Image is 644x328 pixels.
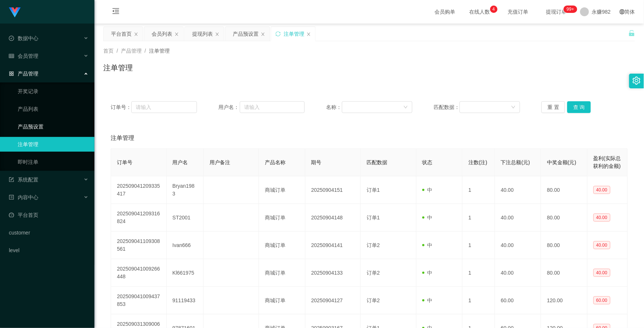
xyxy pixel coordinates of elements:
[593,269,610,277] span: 40.00
[240,101,305,113] input: 请输入
[284,27,304,41] div: 注单管理
[367,159,387,165] span: 匹配数据
[265,159,285,165] span: 产品名称
[9,53,14,59] i: 图标: table
[9,36,14,41] i: 图标: check-circle-o
[541,176,587,204] td: 80.00
[326,103,342,111] span: 名称：
[311,159,322,165] span: 期号
[18,102,89,116] a: 产品列表
[422,215,433,221] span: 中
[111,259,167,287] td: 202509041009266448
[541,259,587,287] td: 80.00
[468,159,487,165] span: 注数(注)
[149,48,170,54] span: 注单管理
[541,287,587,314] td: 120.00
[501,159,530,165] span: 下注总额(元)
[422,297,433,303] span: 中
[152,27,172,41] div: 会员列表
[367,270,380,276] span: 订单2
[210,159,230,165] span: 用户备注
[511,105,516,110] i: 图标: down
[541,101,565,113] button: 重 置
[495,259,541,287] td: 40.00
[117,159,132,165] span: 订单号
[305,287,361,314] td: 20250904127
[167,232,204,259] td: Ivan666
[422,159,433,165] span: 状态
[218,103,240,111] span: 用户名：
[305,176,361,204] td: 20250904151
[111,27,132,41] div: 平台首页
[541,232,587,259] td: 80.00
[492,6,495,13] p: 4
[259,287,305,314] td: 商城订单
[541,204,587,232] td: 80.00
[111,232,167,259] td: 202509041109308561
[111,134,134,142] span: 注单管理
[9,194,38,200] span: 内容中心
[367,187,380,193] span: 订单1
[434,103,460,111] span: 匹配数据：
[111,287,167,314] td: 202509041009437853
[167,176,204,204] td: Bryan1983
[633,77,641,85] i: 图标: setting
[167,259,204,287] td: Kl661975
[145,48,146,54] span: /
[9,195,14,200] i: 图标: profile
[367,215,380,221] span: 订单1
[305,204,361,232] td: 20250904148
[9,71,14,76] i: 图标: appstore-o
[629,30,635,36] i: 图标: unlock
[422,242,433,248] span: 中
[495,204,541,232] td: 40.00
[567,101,591,113] button: 查 询
[121,48,142,54] span: 产品管理
[174,32,179,36] i: 图标: close
[259,232,305,259] td: 商城订单
[9,177,38,183] span: 系统配置
[463,204,495,232] td: 1
[103,0,128,24] i: 图标: menu-fold
[9,177,14,182] i: 图标: form
[495,232,541,259] td: 40.00
[463,287,495,314] td: 1
[103,48,114,54] span: 首页
[564,6,577,13] sup: 263
[495,287,541,314] td: 60.00
[9,71,38,77] span: 产品管理
[593,214,610,222] span: 40.00
[131,101,197,113] input: 请输入
[259,176,305,204] td: 商城订单
[305,232,361,259] td: 20250904141
[173,159,188,165] span: 用户名
[276,31,281,36] i: 图标: sync
[307,32,311,36] i: 图标: close
[367,242,380,248] span: 订单2
[18,137,89,152] a: 注单管理
[620,9,625,14] i: 图标: global
[463,232,495,259] td: 1
[422,187,433,193] span: 中
[261,32,265,36] i: 图标: close
[18,119,89,134] a: 产品预设置
[233,27,259,41] div: 产品预设置
[593,155,621,169] span: 盈利(实际总获利的金额)
[117,48,118,54] span: /
[543,9,571,14] span: 提现订单
[111,204,167,232] td: 202509041209316824
[495,176,541,204] td: 40.00
[9,208,89,222] a: 图标: dashboard平台首页
[9,7,21,18] img: logo.9652507e.png
[9,53,38,59] span: 会员管理
[259,259,305,287] td: 商城订单
[422,270,433,276] span: 中
[463,259,495,287] td: 1
[593,186,610,194] span: 40.00
[111,176,167,204] td: 202509041209335417
[192,27,213,41] div: 提现列表
[490,6,498,13] sup: 4
[547,159,576,165] span: 中奖金额(元)
[463,176,495,204] td: 1
[593,296,610,304] span: 60.00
